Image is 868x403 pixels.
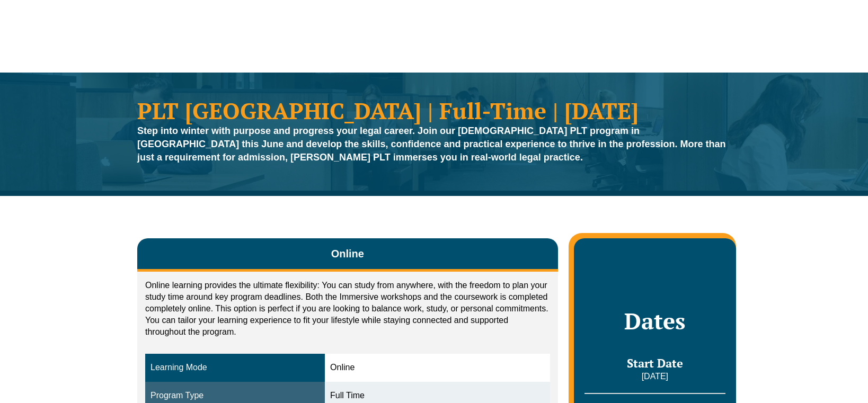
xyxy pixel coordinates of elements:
p: [DATE] [584,371,725,382]
div: Program Type [150,390,320,402]
div: Online [330,362,545,374]
span: Online [331,246,364,261]
h1: PLT [GEOGRAPHIC_DATA] | Full-Time | [DATE] [137,99,731,122]
span: Start Date [627,355,683,371]
div: Full Time [330,390,545,402]
p: Online learning provides the ultimate flexibility: You can study from anywhere, with the freedom ... [145,280,550,338]
strong: Step into winter with purpose and progress your legal career. Join our [DEMOGRAPHIC_DATA] PLT pro... [137,126,726,163]
div: Learning Mode [150,362,320,374]
h2: Dates [584,308,725,334]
